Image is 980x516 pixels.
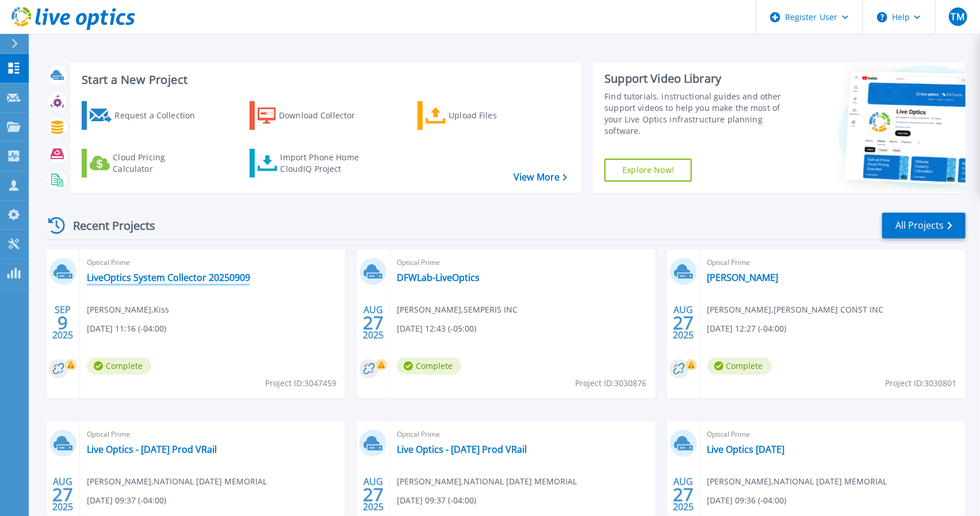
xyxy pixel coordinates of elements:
[44,211,171,240] div: Recent Projects
[82,101,210,130] a: Request a Collection
[707,303,884,316] span: [PERSON_NAME] , [PERSON_NAME] CONST INC
[397,303,518,316] span: [PERSON_NAME] , SEMPERIS INC
[707,357,772,375] span: Complete
[52,302,74,344] div: SEP 2025
[87,494,166,507] span: [DATE] 09:37 (-04:00)
[672,473,694,515] div: AUG 2025
[673,490,694,499] span: 27
[52,490,73,499] span: 27
[707,428,959,441] span: Optical Prime
[87,303,169,316] span: [PERSON_NAME] , Kiss
[449,104,541,127] div: Upload Files
[87,475,267,488] span: [PERSON_NAME] , NATIONAL [DATE] MEMORIAL
[52,473,74,515] div: AUG 2025
[279,104,371,127] div: Download Collector
[672,302,694,344] div: AUG 2025
[58,318,68,328] span: 9
[397,322,476,335] span: [DATE] 12:43 (-05:00)
[397,272,480,283] a: DFWLab-LiveOptics
[113,152,205,175] div: Cloud Pricing Calculator
[604,91,793,137] div: Find tutorials, instructional guides and other support videos to help you make the most of your L...
[673,318,694,328] span: 27
[707,272,779,283] a: [PERSON_NAME]
[281,152,370,175] div: Import Phone Home CloudIQ Project
[363,490,384,499] span: 27
[87,322,166,335] span: [DATE] 11:16 (-04:00)
[397,475,577,488] span: [PERSON_NAME] , NATIONAL [DATE] MEMORIAL
[82,74,567,86] h3: Start a New Project
[604,71,793,86] div: Support Video Library
[87,428,338,441] span: Optical Prime
[707,256,959,269] span: Optical Prime
[250,101,378,130] a: Download Collector
[951,12,964,21] span: TM
[87,444,217,455] a: Live Optics - [DATE] Prod VRail
[362,302,384,344] div: AUG 2025
[397,444,527,455] a: Live Optics - [DATE] Prod VRail
[418,101,546,130] a: Upload Files
[363,318,384,328] span: 27
[82,149,210,178] a: Cloud Pricing Calculator
[707,322,787,335] span: [DATE] 12:27 (-04:00)
[114,104,206,127] div: Request a Collection
[707,475,887,488] span: [PERSON_NAME] , NATIONAL [DATE] MEMORIAL
[604,159,692,182] a: Explore Now!
[397,256,648,269] span: Optical Prime
[882,213,966,238] a: All Projects
[87,357,151,375] span: Complete
[707,444,785,455] a: Live Optics [DATE]
[87,272,250,283] a: LiveOptics System Collector 20250909
[87,256,338,269] span: Optical Prime
[397,428,648,441] span: Optical Prime
[362,473,384,515] div: AUG 2025
[576,377,647,390] span: Project ID: 3030876
[514,172,567,183] a: View More
[707,494,787,507] span: [DATE] 09:36 (-04:00)
[397,357,461,375] span: Complete
[397,494,476,507] span: [DATE] 09:37 (-04:00)
[886,377,957,390] span: Project ID: 3030801
[265,377,336,390] span: Project ID: 3047459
